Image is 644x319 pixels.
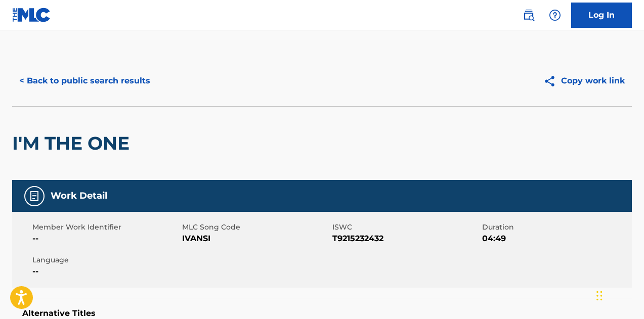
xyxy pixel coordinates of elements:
[332,222,480,233] span: ISWC
[12,68,157,94] button: < Back to public search results
[536,68,632,94] button: Copy work link
[12,8,51,22] img: MLC Logo
[482,233,629,245] span: 04:49
[22,308,622,318] h5: Alternative Titles
[545,5,565,25] div: Help
[332,233,480,245] span: T9215232432
[32,233,180,245] span: --
[12,132,135,155] h2: I'M THE ONE
[32,255,180,265] span: Language
[482,222,629,233] span: Duration
[32,265,180,278] span: --
[182,222,329,233] span: MLC Song Code
[543,75,561,87] img: Copy work link
[571,3,632,28] a: Log In
[519,5,539,25] a: Public Search
[182,233,329,245] span: IVANSI
[596,281,603,311] div: Ziehen
[523,9,535,21] img: search
[549,9,561,21] img: help
[51,190,107,202] h5: Work Detail
[28,190,40,202] img: Work Detail
[593,270,644,319] div: Chat-Widget
[32,222,180,233] span: Member Work Identifier
[593,270,644,319] iframe: Chat Widget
